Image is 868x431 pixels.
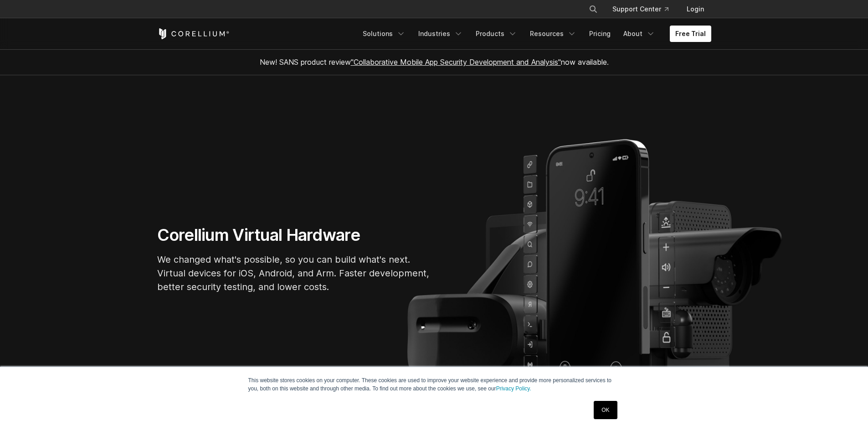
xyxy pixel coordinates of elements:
[248,376,620,393] p: This website stores cookies on your computer. These cookies are used to improve your website expe...
[413,26,468,42] a: Industries
[357,26,711,42] div: Navigation Menu
[470,26,523,42] a: Products
[594,401,617,419] a: OK
[524,26,582,42] a: Resources
[157,28,230,39] a: Corellium Home
[157,253,431,294] p: We changed what's possible, so you can build what's next. Virtual devices for iOS, Android, and A...
[618,26,661,42] a: About
[585,1,601,17] button: Search
[157,225,431,245] h1: Corellium Virtual Hardware
[578,1,711,17] div: Navigation Menu
[496,385,531,392] a: Privacy Policy.
[260,57,609,67] span: New! SANS product review now available.
[351,57,561,67] a: "Collaborative Mobile App Security Development and Analysis"
[605,1,676,17] a: Support Center
[670,26,711,42] a: Free Trial
[584,26,616,42] a: Pricing
[357,26,411,42] a: Solutions
[679,1,711,17] a: Login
